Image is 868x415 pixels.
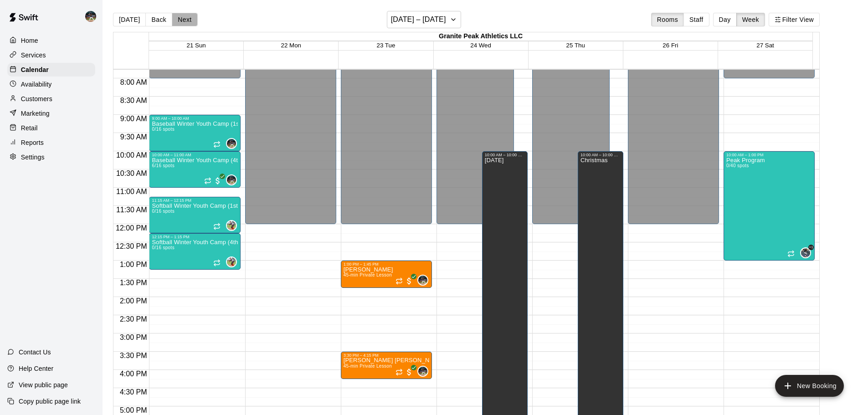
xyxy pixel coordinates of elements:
button: Week [736,13,765,26]
div: 1:00 PM – 1:45 PM: Brady Perlinski [341,261,432,288]
span: 0/40 spots filled [726,163,749,168]
span: All customers have paid [405,277,414,286]
a: Reports [7,136,95,149]
a: Calendar [7,63,95,77]
p: Availability [21,80,52,89]
span: 3:30 PM [118,352,149,359]
div: Nolan Gilbert [83,7,103,26]
span: Casey Peck [230,256,237,267]
span: Recurring event [213,259,221,266]
span: 8:00 AM [118,78,149,86]
button: 22 Mon [281,42,301,49]
div: 10:00 AM – 1:00 PM: Peak Program [724,151,815,261]
button: Day [713,13,737,26]
a: Customers [7,92,95,106]
div: 10:00 AM – 11:00 AM [152,153,237,157]
p: Home [21,36,38,45]
p: View public page [19,380,68,389]
span: 45-min Private Lesson [344,272,392,277]
img: Nolan Gilbert [418,276,427,285]
a: Marketing [7,107,95,120]
p: Contact Us [19,348,51,357]
span: Nolan Gilbert [421,275,428,286]
div: 10:00 AM – 11:00 AM: Baseball Winter Youth Camp (4th - 7th Grade) [149,151,240,188]
div: 9:00 AM – 10:00 AM [152,116,237,121]
button: 27 Sat [756,42,774,49]
span: 1:00 PM [118,261,149,268]
span: Recurring event [204,177,211,184]
p: Settings [21,153,45,162]
div: Nolan Gilbert [417,275,428,286]
p: Reports [21,138,44,147]
button: Filter View [769,13,820,26]
button: [DATE] [113,13,146,26]
span: 4:30 PM [118,388,149,396]
span: 10:30 AM [114,169,149,177]
div: Casey Peck [226,220,237,231]
span: 8:30 AM [118,97,149,104]
span: 12:00 PM [113,224,149,232]
p: Retail [21,123,38,133]
a: Services [7,48,95,62]
span: 11:30 AM [114,206,149,214]
button: 24 Wed [470,42,491,49]
img: Casey Peck [227,221,236,230]
button: Staff [683,13,709,26]
img: Casey Peck [227,257,236,266]
div: 3:30 PM – 4:15 PM: Deagan Solan [341,352,432,379]
button: 23 Tue [377,42,395,49]
div: 10:00 AM – 10:00 PM [580,153,621,157]
div: Settings [7,150,95,164]
div: 12:15 PM – 1:15 PM [152,235,237,239]
span: 0/16 spots filled [152,245,174,250]
span: Nolan Gilbert [230,174,237,185]
span: All customers have paid [405,368,414,377]
span: 3:00 PM [118,333,149,341]
span: Recurring event [213,223,221,230]
span: 0/16 spots filled [152,127,174,132]
span: 45-min Private Lesson [344,364,392,369]
span: 12:30 PM [113,242,149,250]
span: 6/16 spots filled [152,163,174,168]
span: 2:00 PM [118,297,149,305]
span: Recurring event [395,369,403,376]
div: Granite Peak Athletics LLC [149,32,812,41]
p: Services [21,51,46,60]
button: Back [145,13,172,26]
span: Recurring event [787,250,795,257]
img: Nolan Gilbert [85,11,96,22]
div: Cy Miller [800,247,811,258]
button: 26 Fri [663,42,678,49]
span: Nolan Gilbert [421,366,428,377]
span: 4:00 PM [118,370,149,378]
span: 11:00 AM [114,188,149,195]
a: Home [7,34,95,47]
button: 25 Thu [566,42,585,49]
span: Recurring event [395,277,403,285]
p: Help Center [19,364,53,373]
div: 3:30 PM – 4:15 PM [344,353,429,358]
div: Casey Peck [226,256,237,267]
p: Marketing [21,109,50,118]
span: Casey Peck [230,220,237,231]
span: 5:00 PM [118,406,149,414]
p: Customers [21,94,52,103]
span: All customers have paid [213,176,222,185]
button: Next [172,13,197,26]
span: Nolan Gilbert [230,138,237,149]
div: 12:15 PM – 1:15 PM: Softball Winter Youth Camp (4th - 7th Grade) [149,233,240,270]
button: 21 Sun [187,42,206,49]
a: Retail [7,121,95,135]
div: 9:00 AM – 10:00 AM: Baseball Winter Youth Camp (1st - 3rd Grade) [149,115,240,151]
button: add [775,375,844,397]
